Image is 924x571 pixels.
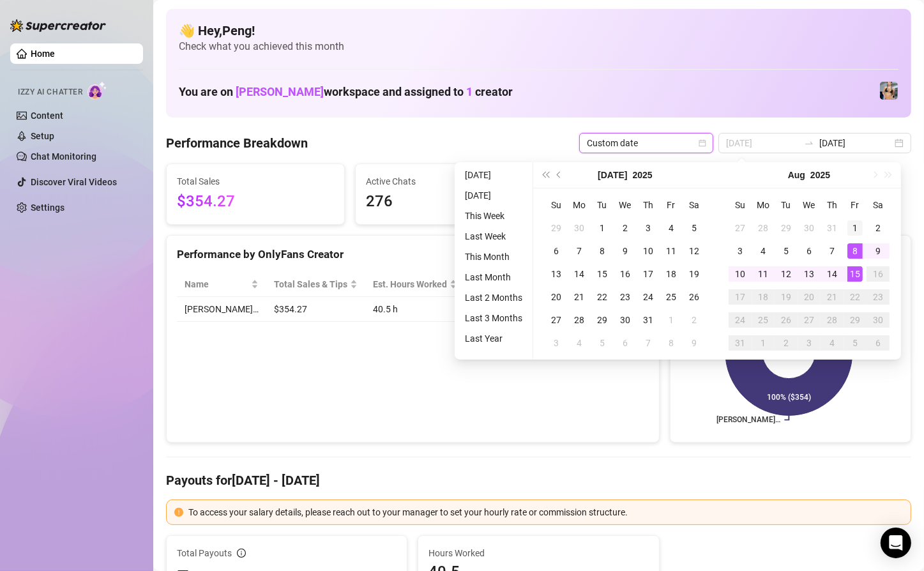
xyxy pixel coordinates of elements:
[660,285,683,308] td: 2025-07-25
[614,217,637,240] td: 2025-07-02
[683,263,706,285] td: 2025-07-19
[18,86,82,98] span: Izzy AI Chatter
[821,194,844,217] th: Th
[663,243,679,259] div: 11
[729,331,752,354] td: 2025-08-31
[752,263,775,285] td: 2025-08-11
[179,40,898,54] span: Check what you achieved this month
[804,138,814,148] span: to
[870,220,886,236] div: 2
[549,266,564,282] div: 13
[778,220,794,236] div: 29
[775,308,798,331] td: 2025-08-26
[549,335,564,351] div: 3
[365,297,465,322] td: 40.5 h
[617,220,633,236] div: 2
[881,528,911,558] div: Open Intercom Messenger
[788,162,805,188] button: Choose a month
[867,263,890,285] td: 2025-08-16
[824,312,840,328] div: 28
[663,312,679,328] div: 1
[801,220,817,236] div: 30
[31,202,64,213] a: Settings
[821,240,844,263] td: 2025-08-07
[177,190,334,214] span: $354.27
[660,194,683,217] th: Fr
[237,549,246,558] span: info-circle
[549,243,564,259] div: 6
[844,285,867,308] td: 2025-08-22
[778,266,794,282] div: 12
[686,312,702,328] div: 2
[545,308,568,331] td: 2025-07-27
[660,240,683,263] td: 2025-07-11
[177,546,232,560] span: Total Payouts
[466,85,473,98] span: 1
[460,310,527,326] li: Last 3 Months
[683,240,706,263] td: 2025-07-12
[810,162,830,188] button: Choose a year
[614,194,637,217] th: We
[870,289,886,305] div: 23
[729,194,752,217] th: Su
[637,331,660,354] td: 2025-08-07
[775,285,798,308] td: 2025-08-19
[801,335,817,351] div: 3
[568,217,591,240] td: 2025-06-30
[663,266,679,282] div: 18
[617,266,633,282] div: 16
[683,331,706,354] td: 2025-08-09
[460,188,527,203] li: [DATE]
[614,308,637,331] td: 2025-07-30
[732,243,748,259] div: 3
[595,312,610,328] div: 29
[847,266,863,282] div: 15
[31,110,63,121] a: Content
[798,240,821,263] td: 2025-08-06
[614,263,637,285] td: 2025-07-16
[568,331,591,354] td: 2025-08-04
[177,174,334,188] span: Total Sales
[10,19,106,32] img: logo-BBDzfeDw.svg
[775,217,798,240] td: 2025-07-29
[545,240,568,263] td: 2025-07-06
[867,285,890,308] td: 2025-08-23
[637,240,660,263] td: 2025-07-10
[591,217,614,240] td: 2025-07-01
[266,297,365,322] td: $354.27
[274,277,347,291] span: Total Sales & Tips
[752,331,775,354] td: 2025-09-01
[752,240,775,263] td: 2025-08-04
[821,331,844,354] td: 2025-09-04
[870,266,886,282] div: 16
[177,246,649,263] div: Performance by OnlyFans Creator
[775,331,798,354] td: 2025-09-02
[568,263,591,285] td: 2025-07-14
[732,335,748,351] div: 31
[729,308,752,331] td: 2025-08-24
[545,331,568,354] td: 2025-08-03
[177,272,266,297] th: Name
[545,263,568,285] td: 2025-07-13
[640,220,656,236] div: 3
[824,335,840,351] div: 4
[572,335,587,351] div: 4
[699,139,706,147] span: calendar
[591,285,614,308] td: 2025-07-22
[236,85,324,98] span: [PERSON_NAME]
[801,243,817,259] div: 6
[778,289,794,305] div: 19
[844,263,867,285] td: 2025-08-15
[870,243,886,259] div: 9
[847,289,863,305] div: 22
[798,331,821,354] td: 2025-09-03
[31,177,117,187] a: Discover Viral Videos
[366,190,523,214] span: 276
[545,194,568,217] th: Su
[428,546,648,560] span: Hours Worked
[844,194,867,217] th: Fr
[755,243,771,259] div: 4
[847,312,863,328] div: 29
[568,308,591,331] td: 2025-07-28
[166,471,911,489] h4: Payouts for [DATE] - [DATE]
